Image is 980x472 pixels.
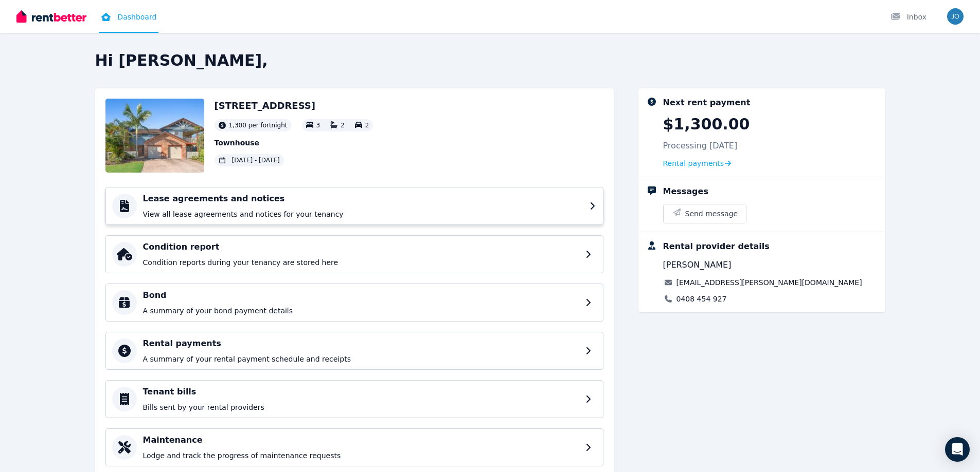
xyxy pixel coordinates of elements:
[663,259,732,271] span: [PERSON_NAME]
[143,257,579,268] p: Condition reports during your tenancy are stored here
[143,386,579,398] h4: Tenant bills
[890,12,926,22] div: Inbox
[685,209,738,219] span: Send message
[663,185,708,198] div: Messages
[143,434,579,446] h4: Maintenance
[143,289,579,301] h4: Bond
[663,240,770,253] div: Rental provider details
[105,99,204,173] img: Property Url
[316,122,320,129] span: 3
[143,337,579,350] h4: Rental payments
[945,437,970,462] div: Open Intercom Messenger
[947,8,964,25] img: Jorja Jho Smith
[663,115,750,134] p: $1,300.00
[341,122,345,129] span: 2
[16,9,86,24] img: RentBetter
[663,158,732,168] a: Rental payments
[143,241,579,253] h4: Condition report
[143,354,579,364] p: A summary of your rental payment schedule and receipts
[663,158,724,168] span: Rental payments
[143,306,579,316] p: A summary of your bond payment details
[95,51,885,70] h2: Hi [PERSON_NAME],
[229,121,288,129] span: 1,300 per fortnight
[365,122,369,129] span: 2
[143,193,583,205] h4: Lease agreements and notices
[143,402,579,412] p: Bills sent by your rental providers
[663,97,751,109] div: Next rent payment
[232,156,280,164] span: [DATE] - [DATE]
[676,294,727,304] a: 0408 454 927
[663,140,738,152] p: Processing [DATE]
[215,99,373,113] h2: [STREET_ADDRESS]
[143,450,579,461] p: Lodge and track the progress of maintenance requests
[143,209,583,219] p: View all lease agreements and notices for your tenancy
[215,138,373,148] p: Townhouse
[676,277,862,288] a: [EMAIL_ADDRESS][PERSON_NAME][DOMAIN_NAME]
[664,204,746,223] button: Send message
